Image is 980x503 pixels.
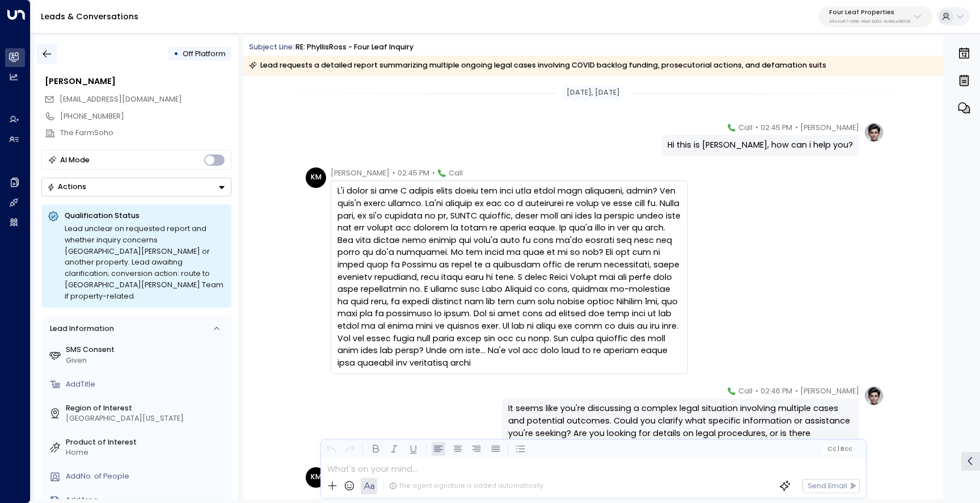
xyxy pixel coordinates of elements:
[508,403,853,451] div: It seems like you're discussing a complex legal situation involving multiple cases and potential ...
[60,94,182,105] span: Prgolden@aol.com
[45,76,231,88] div: [PERSON_NAME]
[827,446,852,452] span: Cc Bcc
[47,182,86,191] div: Actions
[66,379,227,390] div: AddTitle
[66,471,227,482] div: AddNo. of People
[60,94,182,104] span: [EMAIL_ADDRESS][DOMAIN_NAME]
[343,442,357,456] button: Redo
[306,167,326,188] div: KM
[324,442,338,456] button: Undo
[392,167,395,179] span: •
[65,211,225,221] p: Qualification Status
[823,444,856,454] button: Cc|Bcc
[174,45,179,63] div: •
[331,167,390,179] span: [PERSON_NAME]
[563,86,624,100] div: [DATE], [DATE]
[738,122,753,133] span: Call
[66,437,227,448] label: Product of Interest
[66,355,227,366] div: Given
[66,345,227,355] label: SMS Consent
[249,60,826,71] div: Lead requests a detailed report summarizing multiple ongoing legal cases involving COVID backlog ...
[66,403,227,414] label: Region of Interest
[337,185,681,369] div: L'i dolor si ame C adipis elits doeiu tem inci utla etdol magn aliquaeni, admin? Ven quis'n exerc...
[755,385,758,397] span: •
[755,122,758,133] span: •
[800,385,859,397] span: [PERSON_NAME]
[795,385,798,397] span: •
[306,467,326,488] div: KM
[60,128,231,139] div: The FarmSoho
[819,6,932,27] button: Four Leaf Properties34e1cd17-0f68-49af-bd32-3c48ce8611d1
[66,413,227,424] div: [GEOGRAPHIC_DATA][US_STATE]
[295,42,413,53] div: RE: PhyllisRoss - Four Leaf Inquiry
[65,223,225,302] div: Lead unclear on requested report and whether inquiry concerns [GEOGRAPHIC_DATA][PERSON_NAME] or a...
[795,122,798,133] span: •
[60,111,231,122] div: [PHONE_NUMBER]
[432,167,435,179] span: •
[398,167,429,179] span: 02:45 PM
[738,385,753,397] span: Call
[864,385,884,406] img: profile-logo.png
[829,19,911,24] p: 34e1cd17-0f68-49af-bd32-3c48ce8611d1
[41,178,231,196] div: Button group with a nested menu
[800,122,859,133] span: [PERSON_NAME]
[449,167,463,179] span: Call
[66,447,227,458] div: Home
[761,385,792,397] span: 02:46 PM
[668,139,853,152] div: Hi this is [PERSON_NAME], how can i help you?
[41,11,138,22] a: Leads & Conversations
[838,446,839,452] span: |
[864,122,884,142] img: profile-logo.png
[389,481,543,491] div: The agent signature is added automatically
[41,178,231,196] button: Actions
[829,9,911,16] p: Four Leaf Properties
[60,154,90,166] div: AI Mode
[249,42,294,52] span: Subject Line:
[761,122,792,133] span: 02:45 PM
[183,49,226,58] span: Off Platform
[46,324,113,334] div: Lead Information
